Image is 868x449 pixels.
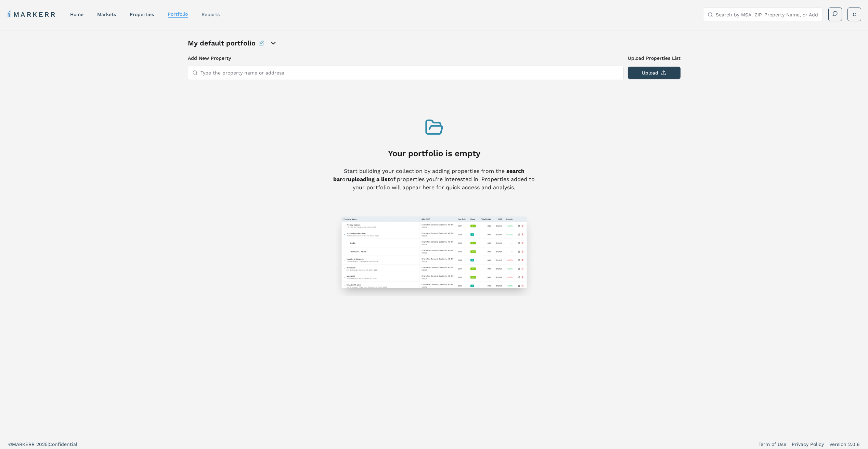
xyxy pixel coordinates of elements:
[829,441,860,448] a: Version 2.0.6
[168,11,188,17] a: Portfolio
[333,214,535,296] img: How portfolio page looks when there are properties in it
[333,167,535,192] p: Start building your collection by adding properties from the or of properties you're interested i...
[130,12,154,17] a: properties
[7,10,56,19] a: MARKERR
[202,12,220,17] a: reports
[716,8,818,22] input: Search by MSA, ZIP, Property Name, or Address
[628,55,681,62] label: Upload Properties List
[188,38,256,48] h1: My default portfolio
[36,441,49,447] span: 2025 |
[70,12,83,17] a: home
[269,39,277,47] button: open portfolio options
[12,441,36,447] span: MARKERR
[388,148,480,159] h3: Your portfolio is empty
[759,441,786,448] a: Term of Use
[188,55,624,62] h3: Add New Property
[792,441,824,448] a: Privacy Policy
[8,441,12,447] span: ©
[258,38,264,48] button: Rename this portfolio
[97,12,116,17] a: markets
[348,176,390,182] strong: uploading a list
[628,67,681,79] button: Upload
[49,441,77,447] span: Confidential
[847,8,861,21] button: C
[200,66,619,80] input: Type the property name or address
[853,11,856,18] span: C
